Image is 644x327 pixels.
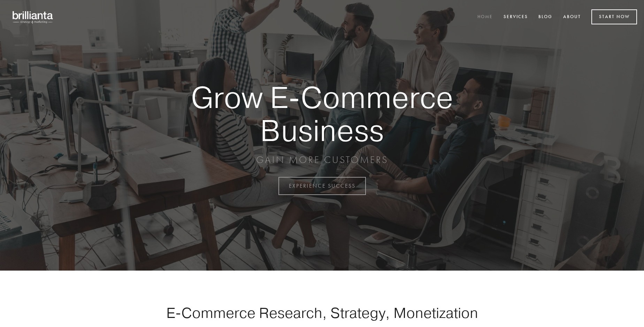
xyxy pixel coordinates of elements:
h1: E-Commerce Research, Strategy, Monetization [144,304,500,321]
a: Blog [534,11,557,23]
p: GAIN MORE CUSTOMERS [167,154,477,166]
a: Start Now [591,9,637,24]
img: brillianta - research, strategy, marketing [7,7,59,27]
a: About [559,11,585,23]
strong: Grow E-Commerce Business [167,81,477,147]
a: EXPERIENCE SUCCESS [278,177,366,195]
a: Home [473,11,497,23]
a: Services [499,11,532,23]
